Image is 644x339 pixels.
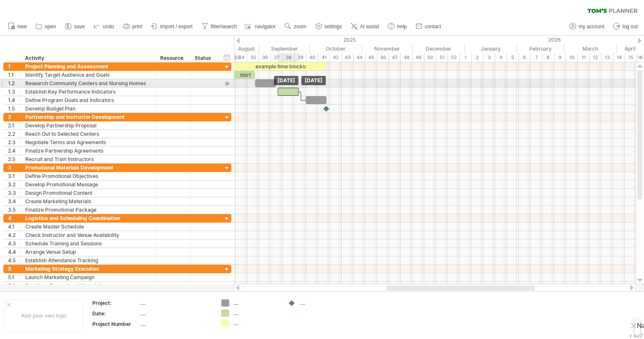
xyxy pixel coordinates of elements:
div: Status [195,54,213,62]
div: Project: [92,299,139,307]
div: 4 [8,214,21,222]
div: Develop Partnership Proposal [25,121,152,129]
div: 2 [8,113,21,121]
div: Launch Marketing Campaign [25,273,152,281]
div: February 2026 [517,44,564,53]
div: Distribute Promotional Materials [25,282,152,290]
span: settings [325,24,342,30]
span: save [74,24,85,30]
div: 2.3 [8,138,21,146]
div: October 2025 [310,44,362,53]
div: January 2026 [465,44,517,53]
span: new [17,24,27,30]
div: September 2025 [259,44,310,53]
div: v 422 [629,332,643,339]
div: [DATE] [301,76,326,85]
div: 40 [306,53,318,62]
div: 1.1 [8,71,21,79]
div: Define Program Goals and Indicators [25,96,152,104]
div: Design Promotional Content [25,189,152,197]
div: 51 [436,53,448,62]
a: log out [611,21,640,32]
div: 5.2 [8,282,21,290]
div: 12 [590,53,601,62]
div: Identify Target Audience and Goals [25,71,152,79]
div: 15 [625,53,637,62]
div: Negotiate Terms and Agreements [25,138,152,146]
div: .... [233,299,279,307]
span: navigator [255,24,276,30]
div: 3.1 [8,172,21,180]
span: help [397,24,407,30]
div: Schedule Training and Sessions [25,239,152,248]
a: new [6,21,29,32]
div: 3 [483,53,495,62]
div: Establish Key Performance Indicators [25,88,152,96]
div: Arrange Venue Setup [25,248,152,256]
div: 52 [448,53,460,62]
div: 3 [8,164,21,172]
div: Marketing Strategy Execution [25,265,152,273]
a: save [63,21,87,32]
div: Date: [92,310,139,317]
div: Reach Out to Selected Centers [25,130,152,138]
div: November 2025 [362,44,413,53]
div: Logistics and Scheduling Coordination [25,214,152,222]
div: 1 [8,62,21,70]
div: Activity [25,54,151,62]
div: Partnership and Instructor Development [25,113,152,121]
a: open [33,21,59,32]
div: Recruit and Train Instructors [25,155,152,163]
div: 45 [365,53,377,62]
div: scroll to activity [223,79,231,88]
div: 38 [283,53,295,62]
div: Develop Budget Plan [25,105,152,113]
a: AI assist [349,21,381,32]
div: Promotional Materials Development [25,164,152,172]
div: 50 [424,53,436,62]
div: 4.4 [8,248,21,256]
span: AI assist [360,24,379,30]
div: 8 [542,53,554,62]
span: zoom [294,24,306,30]
div: 3.4 [8,197,21,205]
div: 4 [495,53,507,62]
div: December 2025 [413,44,465,53]
div: 36 [259,53,271,62]
div: 37 [271,53,283,62]
div: 1.2 [8,79,21,87]
div: .... [140,299,211,307]
div: 5.1 [8,273,21,281]
span: open [45,24,56,30]
div: 3.5 [8,206,21,214]
div: Project Planning and Assessment [25,62,152,70]
font: Add your own logo [21,312,66,319]
a: help [386,21,409,32]
div: .... [300,299,346,307]
div: Finalize Partnership Agreements [25,147,152,155]
span: print [132,24,142,30]
div: 13 [601,53,613,62]
div: 34 [236,53,247,62]
div: 1 [460,53,472,62]
span: log out [623,24,638,30]
a: print [121,21,145,32]
a: import / export [149,21,195,32]
div: Develop Promotional Message [25,180,152,188]
div: 14 [613,53,625,62]
div: 1.5 [8,105,21,113]
div: 4.1 [8,223,21,231]
div: 3.3 [8,189,21,197]
div: Check Instructor and Venue Availability [25,231,152,239]
div: .... [140,320,211,328]
a: my account [567,21,607,32]
div: [DATE] [274,76,298,85]
div: 2.4 [8,147,21,155]
span: undo [103,24,114,30]
div: 2.2 [8,130,21,138]
div: .... [140,310,211,317]
div: 5 [8,265,21,273]
div: 2 [472,53,483,62]
div: 46 [377,53,389,62]
div: Create Master Schedule [25,223,152,231]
